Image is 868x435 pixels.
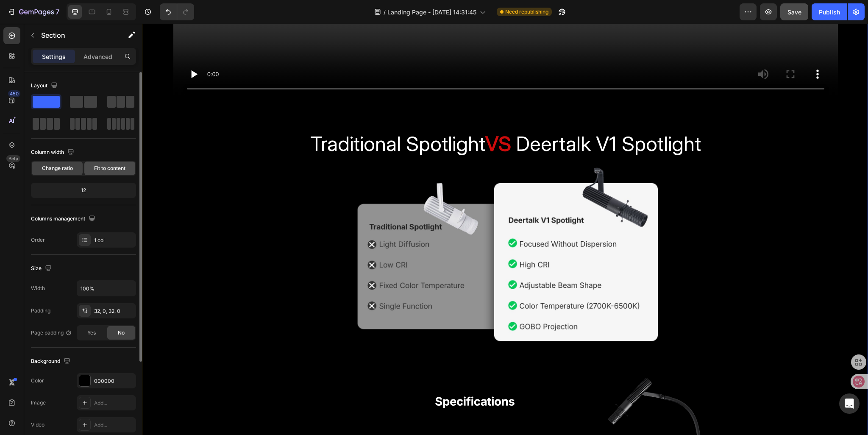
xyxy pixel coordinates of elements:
[31,421,45,429] div: Video
[780,3,808,20] button: Save
[94,421,134,429] div: Add...
[94,165,125,172] span: Fit to content
[31,399,46,407] div: Image
[3,3,63,20] button: 7
[33,184,134,196] div: 12
[31,213,97,225] div: Columns management
[41,30,111,40] p: Section
[387,8,476,17] span: Landing Page - [DATE] 14:31:45
[505,8,548,16] span: Need republishing
[83,52,112,61] p: Advanced
[31,263,53,274] div: Size
[368,107,558,132] span: Deertalk V1 Spotlight
[342,107,368,132] strong: VS
[31,147,76,158] div: Column width
[812,3,847,20] button: Publish
[31,307,50,315] div: Padding
[160,3,194,20] div: Undo/Redo
[94,377,134,385] div: 000000
[31,356,72,367] div: Background
[787,8,801,16] span: Save
[77,281,136,296] input: Auto
[8,90,20,97] div: 450
[94,307,134,315] div: 32, 0, 32, 0
[56,7,59,17] p: 7
[384,8,386,17] span: /
[167,107,342,132] span: Traditional Spotlight
[31,80,59,92] div: Layout
[94,399,134,407] div: Add...
[143,24,868,435] iframe: Design area
[87,329,96,337] span: Yes
[118,329,125,337] span: No
[94,237,134,244] div: 1 col
[31,377,44,385] div: Color
[6,155,20,162] div: Beta
[31,329,72,337] div: Page padding
[115,141,610,326] img: gempages_581019625022555054-75c5656a-8b43-417c-8873-4f9f4cf008aa.jpg
[819,8,840,17] div: Publish
[839,393,860,414] div: Open Intercom Messenger
[31,236,45,244] div: Order
[31,284,45,292] div: Width
[42,52,66,61] p: Settings
[42,165,73,172] span: Change ratio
